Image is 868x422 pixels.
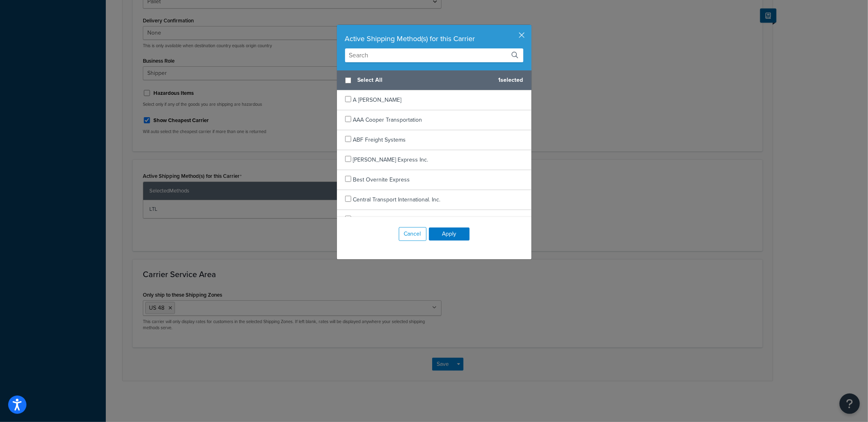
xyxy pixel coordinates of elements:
span: Select All [358,74,492,86]
div: 1 selected [337,70,531,90]
span: [PERSON_NAME] Express Inc. [353,155,429,164]
input: Search [345,48,523,62]
div: Active Shipping Method(s) for this Carrier [345,33,523,44]
span: ABF Freight Systems [353,136,406,144]
button: Apply [429,227,470,241]
span: AAA Cooper Transportation [353,116,422,124]
span: Central Transport International. Inc. [353,195,441,204]
span: Best Overnite Express [353,175,410,184]
span: A [PERSON_NAME] [353,96,402,104]
button: Cancel [399,227,426,241]
span: Clear Lane Freight Systems [353,215,422,224]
